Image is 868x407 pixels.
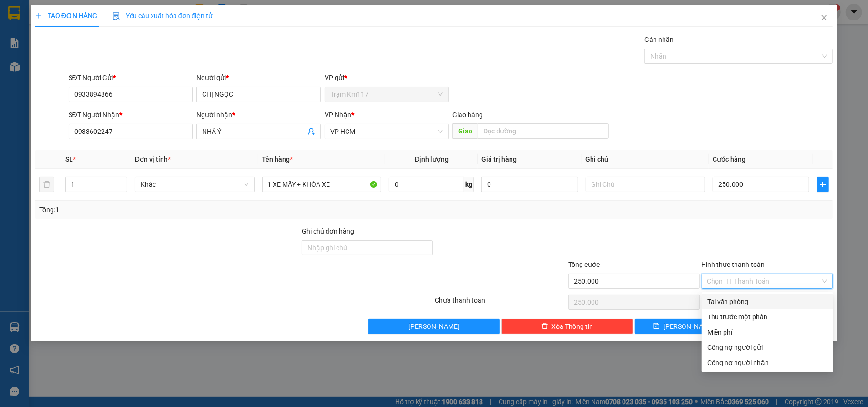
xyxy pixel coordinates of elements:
div: Cước gửi hàng sẽ được ghi vào công nợ của người nhận [702,355,833,370]
span: Định lượng [415,155,449,163]
label: Ghi chú đơn hàng [302,227,354,235]
div: Tại văn phòng [707,296,827,307]
span: plus [817,181,829,188]
strong: (NHÀ XE [GEOGRAPHIC_DATA]) [41,17,132,24]
span: VP HCM [94,39,114,45]
span: Khác [141,177,249,192]
div: Công nợ người nhận [707,357,827,368]
input: Ghi chú đơn hàng [302,240,433,255]
span: SL [65,155,73,163]
button: Close [811,5,837,31]
div: Thu trước một phần [707,312,827,322]
div: VP gửi [325,72,449,83]
span: [STREET_ADDRESS] [4,59,55,65]
div: SĐT Người Nhận [69,110,193,120]
span: Xóa Thông tin [552,321,593,332]
span: close [820,14,828,21]
div: Chưa thanh toán [434,295,567,312]
span: Tên hàng [262,155,293,163]
strong: HCM - ĐỊNH QUÁN - PHƯƠNG LÂM [44,26,129,32]
span: save [653,323,660,330]
img: logo [6,7,30,31]
div: Người nhận [196,110,321,120]
div: Người gửi [196,72,321,83]
input: VD: Bàn, Ghế [262,177,382,192]
button: [PERSON_NAME] [368,319,500,334]
div: Tổng: 1 [39,204,336,215]
span: delete [541,323,548,330]
button: save[PERSON_NAME] [635,319,733,334]
span: Cước hàng [713,155,745,163]
span: VP Nhận [325,111,351,119]
span: Số 170 [PERSON_NAME], P8, Q11, [GEOGRAPHIC_DATA][PERSON_NAME] [72,51,134,74]
img: icon [112,12,120,20]
input: Ghi Chú [586,177,705,192]
input: Dọc đường [478,123,609,139]
span: Yêu cầu xuất hóa đơn điện tử [112,12,213,20]
span: plus [35,12,42,19]
div: Miễn phí [707,327,827,337]
span: Đơn vị tính [135,155,171,163]
button: deleteXóa Thông tin [501,319,633,334]
span: Trạm Km117 [330,87,443,102]
button: plus [817,177,829,192]
span: TẠO ĐƠN HÀNG [35,12,97,20]
th: Ghi chú [582,150,709,169]
strong: NHÀ XE THUẬN HƯƠNG [36,5,136,16]
div: SĐT Người Gửi [69,72,193,83]
div: Cước gửi hàng sẽ được ghi vào công nợ của người gửi [702,340,833,355]
label: Gán nhãn [644,36,674,43]
span: [PERSON_NAME] [408,321,460,332]
span: VP HCM [330,124,443,139]
span: Giao hàng [452,111,483,119]
span: VP Gửi: [4,39,22,45]
span: [PERSON_NAME] [664,321,715,332]
span: Trạm Km117 [22,39,52,45]
button: delete [39,177,54,192]
span: user-add [307,128,315,135]
div: Công nợ người gửi [707,342,827,353]
span: Giao [452,123,478,139]
span: kg [464,177,474,192]
input: 0 [481,177,578,192]
span: VP Nhận: [72,39,95,45]
span: Giá trị hàng [481,155,517,163]
span: Tổng cước [568,261,600,268]
label: Hình thức thanh toán [702,261,765,268]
